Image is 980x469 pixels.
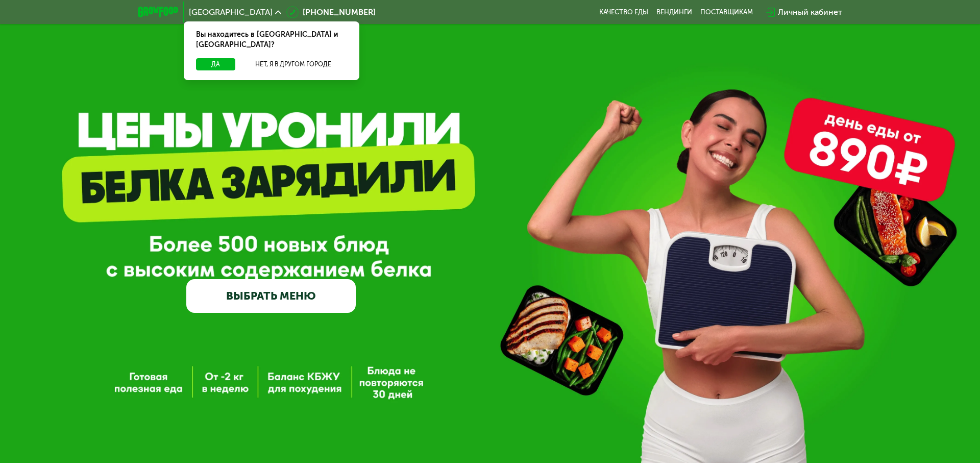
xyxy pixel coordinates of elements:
div: Личный кабинет [778,6,842,18]
button: Нет, я в другом городе [239,58,347,70]
span: [GEOGRAPHIC_DATA] [189,8,273,16]
div: поставщикам [700,8,753,16]
a: Качество еды [599,8,648,16]
a: ВЫБРАТЬ МЕНЮ [186,279,356,313]
button: Да [196,58,235,70]
a: Вендинги [656,8,692,16]
div: Вы находитесь в [GEOGRAPHIC_DATA] и [GEOGRAPHIC_DATA]? [184,21,359,58]
a: [PHONE_NUMBER] [286,6,376,18]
